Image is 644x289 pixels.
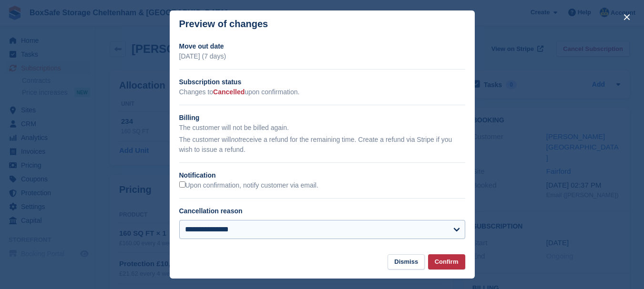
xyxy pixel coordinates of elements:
label: Upon confirmation, notify customer via email. [179,181,318,190]
button: close [619,10,634,25]
span: Cancelled [213,88,245,96]
p: Changes to upon confirmation. [179,87,465,97]
h2: Subscription status [179,77,465,87]
h2: Move out date [179,41,465,51]
h2: Notification [179,170,465,180]
input: Upon confirmation, notify customer via email. [179,181,185,188]
button: Dismiss [388,254,425,270]
p: The customer will receive a refund for the remaining time. Create a refund via Stripe if you wish... [179,135,465,155]
label: Cancellation reason [179,207,243,215]
em: not [231,136,240,143]
h2: Billing [179,113,465,123]
p: The customer will not be billed again. [179,123,465,133]
p: [DATE] (7 days) [179,51,465,61]
p: Preview of changes [179,19,268,30]
button: Confirm [428,254,465,270]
